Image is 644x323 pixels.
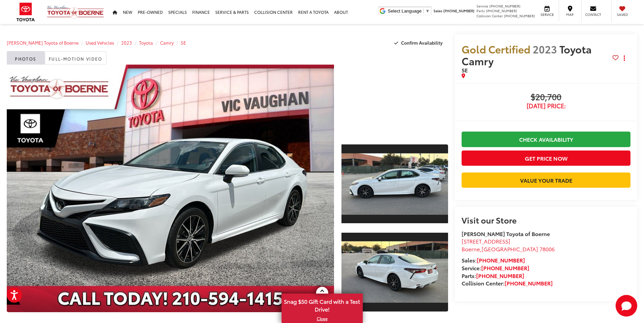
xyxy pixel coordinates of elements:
img: 2023 Toyota Camry SE [340,153,449,214]
strong: Sales: [462,256,525,264]
span: Toyota Camry [462,42,592,68]
a: Photos [7,51,45,65]
img: 2023 Toyota Camry SE [340,241,449,303]
span: $20,700 [462,92,630,102]
span: [PHONE_NUMBER] [504,13,535,18]
a: Value Your Trade [462,172,630,188]
a: [PHONE_NUMBER] [481,264,529,272]
span: 78006 [539,245,555,253]
span: Service [476,3,488,8]
a: Full-Motion Video [45,51,107,65]
strong: Collision Center: [462,279,553,287]
span: Select Language [388,8,422,14]
span: Special [7,294,20,305]
h2: Visit our Store [462,215,630,224]
a: [PHONE_NUMBER] [505,279,553,287]
strong: Parts: [462,272,524,279]
a: Check Availability [462,132,630,147]
a: 2023 [121,40,132,46]
span: Confirm Availability [401,40,443,46]
span: [STREET_ADDRESS] [462,237,510,245]
span: 2023 [533,42,557,56]
svg: Start Chat [616,295,637,317]
span: Saved [615,12,630,17]
span: Collision Center [476,13,503,18]
span: Map [562,12,577,17]
img: 2023 Toyota Camry SE [3,63,337,313]
strong: [PERSON_NAME] Toyota of Boerne [462,230,550,237]
span: dropdown dots [624,55,625,61]
div: View Full-Motion Video [341,65,448,136]
span: Parts [476,8,485,13]
img: Vic Vaughan Toyota of Boerne [47,5,104,19]
span: SE [462,66,468,74]
span: Boerne [462,245,480,253]
a: Expand Photo 2 [341,232,448,312]
a: Expand Photo 0 [7,65,334,312]
span: Gold Certified [462,42,530,56]
span: [PHONE_NUMBER] [489,3,520,8]
strong: Service: [462,264,529,272]
a: [STREET_ADDRESS] Boerne,[GEOGRAPHIC_DATA] 78006 [462,237,555,253]
span: ▼ [425,8,430,14]
button: Actions [619,52,630,64]
button: Toggle Chat Window [616,295,637,317]
span: Snag $50 Gift Card with a Test Drive! [282,294,362,315]
a: Select Language​ [388,8,430,14]
span: Service [539,12,555,17]
a: Toyota [139,40,153,46]
span: Contact [585,12,601,17]
button: Confirm Availability [391,37,448,49]
a: Used Vehicles [86,40,114,46]
a: [PHONE_NUMBER] [477,256,525,264]
button: Get Price Now [462,151,630,166]
span: Sales [434,8,442,13]
a: Camry [160,40,174,46]
a: [PERSON_NAME] Toyota of Boerne [7,40,79,46]
a: Expand Photo 1 [341,144,448,224]
a: SE [181,40,186,46]
a: [PHONE_NUMBER] [476,272,524,279]
span: [GEOGRAPHIC_DATA] [482,245,538,253]
span: [PHONE_NUMBER] [443,8,474,13]
span: [PHONE_NUMBER] [486,8,517,13]
span: [DATE] Price: [462,102,630,109]
span: , [462,245,555,253]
